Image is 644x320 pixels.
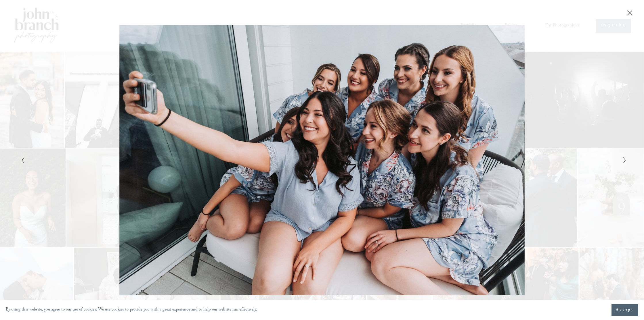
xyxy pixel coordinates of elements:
button: Next Slide [621,157,625,163]
button: Close [625,10,634,16]
button: Accept [611,304,638,316]
button: Previous Slide [19,157,23,163]
span: Accept [616,307,634,313]
p: By using this website, you agree to our use of cookies. We use cookies to provide you with a grea... [6,306,257,314]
